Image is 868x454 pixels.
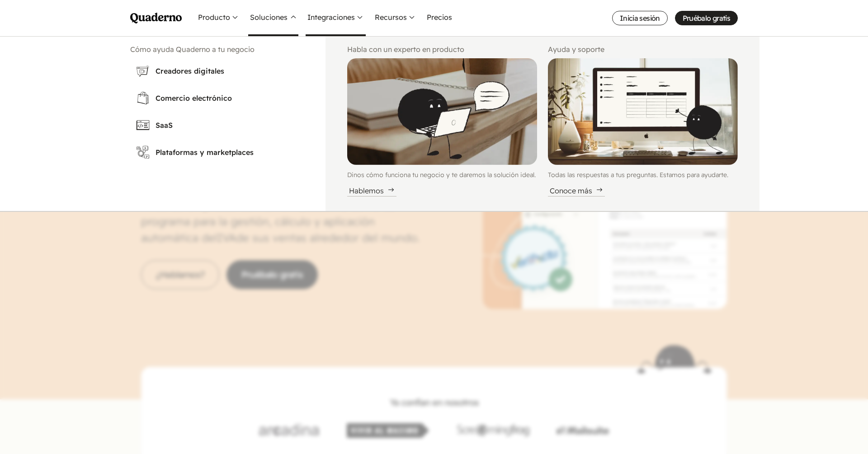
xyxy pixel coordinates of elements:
a: Illustration of Qoodle displaying an interface on a computerTodas las respuestas a tus preguntas.... [548,58,738,197]
img: Illustration of Qoodle displaying an interface on a computer [548,58,738,165]
div: Hablemos [347,185,396,197]
a: Creadores digitales [130,58,304,84]
abbr: Software as a Service [156,121,173,130]
h2: Ayuda y soporte [548,44,738,55]
h3: Plataformas y marketplaces [156,147,298,158]
img: Illustration of Qoodle reading from a laptop [347,58,537,165]
div: Conoce más [548,185,605,197]
a: Plataformas y marketplaces [130,140,304,165]
h2: Cómo ayuda Quaderno a tu negocio [130,44,304,55]
h3: Comercio electrónico [156,93,298,103]
a: Inicia sesión [612,11,668,25]
a: Illustration of Qoodle reading from a laptopDinos cómo funciona tu negocio y te daremos la soluci... [347,58,537,197]
a: SaaS [130,112,304,138]
h3: Creadores digitales [156,66,298,76]
h2: Habla con un experto en producto [347,44,537,55]
p: Dinos cómo funciona tu negocio y te daremos la solución ideal. [347,170,537,180]
a: Comercio electrónico [130,85,304,111]
a: Pruébalo gratis [675,11,738,25]
p: Todas las respuestas a tus preguntas. Estamos para ayudarte. [548,170,738,180]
